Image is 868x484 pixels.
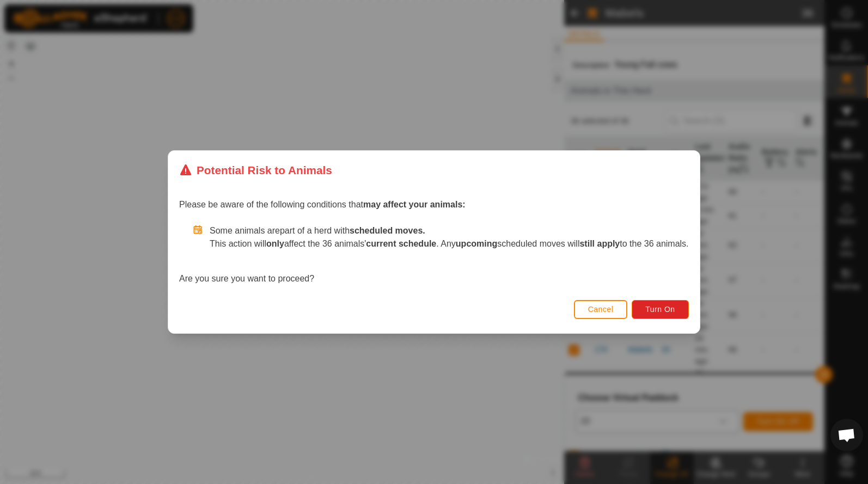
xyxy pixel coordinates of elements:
[210,237,689,250] p: This action will affect the 36 animals' . Any scheduled moves will to the 36 animals.
[210,224,689,237] p: Some animals are
[280,226,425,235] span: part of a herd with
[179,162,332,179] div: Potential Risk to Animals
[350,226,425,235] strong: scheduled moves.
[574,300,628,319] button: Cancel
[366,239,437,248] strong: current schedule
[363,200,466,209] strong: may affect your animals:
[179,200,466,209] span: Please be aware of the following conditions that
[632,300,688,319] button: Turn On
[830,419,863,451] div: Open chat
[266,239,284,248] strong: only
[588,305,614,314] span: Cancel
[456,239,497,248] strong: upcoming
[580,239,620,248] strong: still apply
[645,305,675,314] span: Turn On
[179,224,689,285] div: Are you sure you want to proceed?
